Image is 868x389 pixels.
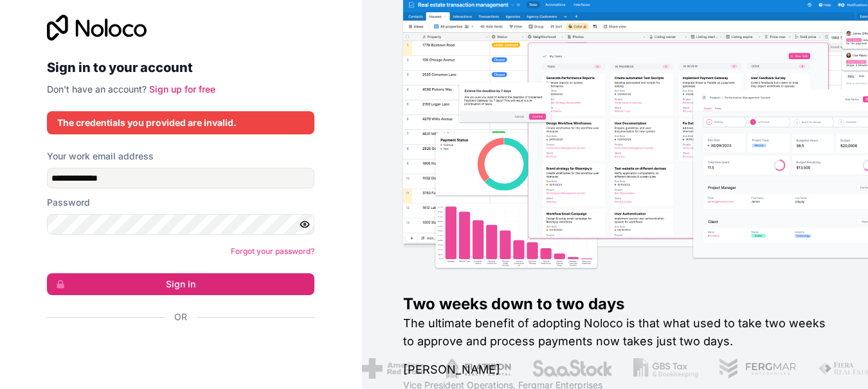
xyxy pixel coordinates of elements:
iframe: Sign in with Google Button [41,338,311,366]
h1: [PERSON_NAME] [403,361,827,379]
label: Password [47,196,90,209]
span: Or [174,311,187,323]
label: Your work email address [47,150,154,163]
a: Forgot your password? [231,246,314,256]
div: The credentials you provided are invalid. [57,116,304,129]
a: Sign up for free [149,84,215,95]
button: Sign in [47,273,314,295]
h2: Sign in to your account [47,56,314,79]
img: /assets/american-red-cross-BAupjrZR.png [359,358,422,379]
h1: Two weeks down to two days [403,294,827,314]
input: Email address [47,168,314,188]
h2: The ultimate benefit of adopting Noloco is that what used to take two weeks to approve and proces... [403,314,827,350]
span: Don't have an account? [47,84,147,95]
input: Password [47,214,314,235]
